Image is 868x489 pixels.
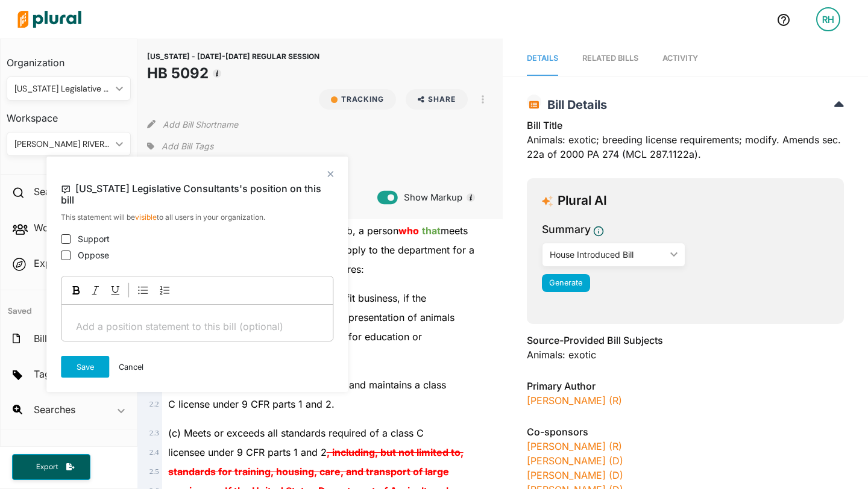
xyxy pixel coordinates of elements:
[401,89,473,110] button: Share
[147,52,319,61] span: [US_STATE] - [DATE]-[DATE] REGULAR SESSION
[135,213,157,222] a: visible
[398,191,462,204] span: Show Markup
[827,448,856,477] iframe: Intercom live chat
[558,193,607,208] h3: Plural AI
[582,52,638,64] div: RELATED BILLS
[662,54,698,63] span: Activity
[119,356,143,378] button: Cancel
[14,83,111,95] div: [US_STATE] Legislative Consultants
[327,446,464,458] del: , including, but not limited to,
[168,466,449,478] del: standards for training, housing, care, and transport of large
[149,400,159,408] span: 2 . 2
[527,425,844,439] h3: Co-sponsors
[34,221,85,234] h2: Workspace
[168,398,335,410] span: C license under 9 CFR parts 1 and 2.
[527,379,844,393] h3: Primary Author
[542,222,591,237] h3: Summary
[527,42,558,76] a: Details
[422,225,441,237] ins: that
[34,403,75,416] h2: Searches
[1,290,137,320] h4: Saved
[78,249,109,261] label: Oppose
[527,455,623,467] a: [PERSON_NAME] (D)
[527,469,623,481] a: [PERSON_NAME] (D)
[147,63,319,84] h1: HB 5092
[34,332,52,345] h2: Bills
[465,192,476,203] div: Tooltip anchor
[212,68,222,79] div: Tooltip anchor
[542,274,590,292] button: Generate
[14,138,111,151] div: [PERSON_NAME] RIVER LAB
[527,54,558,63] span: Details
[61,177,333,212] h4: [US_STATE] Legislative Consultants's position on this bill
[527,118,844,132] h3: Bill Title
[319,89,396,110] button: Tracking
[662,42,698,76] a: Activity
[61,356,109,378] button: Save
[34,257,69,270] h2: Explore
[162,140,213,152] span: Add Bill Tags
[582,42,638,76] a: RELATED BILLS
[163,114,238,134] button: Add Bill Shortname
[149,448,159,456] span: 2 . 4
[527,440,622,452] a: [PERSON_NAME] (R)
[168,446,464,458] span: licensee under 9 CFR parts 1 and 2
[406,89,468,110] button: Share
[149,429,159,437] span: 2 . 3
[147,137,213,155] div: Add tags
[527,347,844,362] div: Animals: exotic
[168,427,424,439] span: (c) Meets or exceeds all standards required of a class C
[61,212,333,229] p: This statement will be to all users in your organization.
[541,98,607,112] span: Bill Details
[34,185,65,198] h2: Search
[78,232,110,245] label: Support
[527,333,844,347] h3: Source-Provided Bill Subjects
[7,101,131,127] h3: Workspace
[34,367,55,381] h2: Tags
[28,462,66,472] span: Export
[7,45,131,72] h3: Organization
[12,454,90,480] button: Export
[149,467,159,476] span: 2 . 5
[550,248,665,261] div: House Introduced Bill
[527,394,622,406] a: [PERSON_NAME] (R)
[527,118,844,169] div: Animals: exotic; breeding license requirements; modify. Amends sec. 22a of 2000 PA 274 (MCL 287.1...
[549,278,582,287] span: Generate
[398,225,419,237] del: who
